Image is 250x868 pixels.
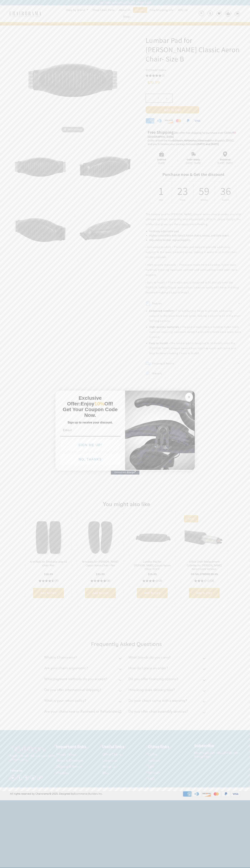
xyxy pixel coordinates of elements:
button: NO, THANKS [60,453,120,465]
button: SIGN ME UP! [61,439,120,451]
img: 92d77583-a095-41f6-84e7-858462e0427a.jpeg [125,390,195,470]
span: Exclusive Offer: [67,395,102,406]
button: Close dialog [185,393,193,402]
span: Get Your Coupon Code Now. [63,407,118,418]
span: 10% [94,401,104,406]
input: Email [60,427,120,434]
span: Sign up to receive your discount. [68,421,113,424]
span: Enjoy Off! [81,401,113,406]
a: Created with Klaviyo - opens in a new tab [111,470,139,475]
